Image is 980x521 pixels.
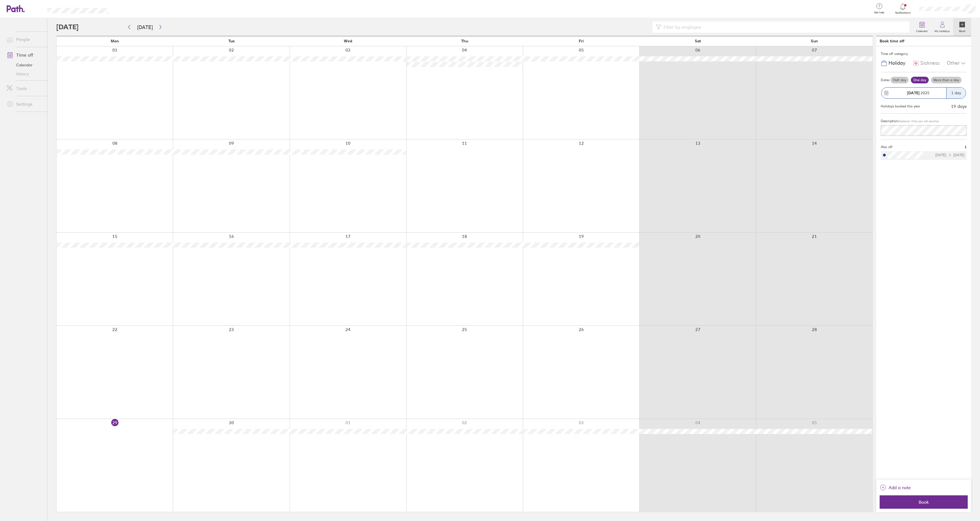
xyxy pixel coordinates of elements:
div: 19 days [951,104,967,109]
div: 1 day [946,88,966,98]
span: Add a note [889,483,911,492]
a: Settings [2,98,47,110]
span: 2025 [907,91,930,95]
a: Notifications [894,3,912,15]
label: Half day [891,77,909,83]
div: Holidays booked this year [881,104,920,108]
span: Get help [870,11,888,14]
span: 1 [965,145,967,149]
a: Calendar [913,18,931,36]
div: [DATE] [DATE] [935,153,964,157]
input: Filter by employee [661,22,906,32]
span: Also off [881,145,892,149]
span: Wed [344,39,352,43]
a: People [2,34,47,45]
span: Thu [461,39,468,43]
span: Tue [228,39,235,43]
div: Time off category [881,50,967,58]
span: Book [884,500,964,505]
span: Mon [111,39,119,43]
div: Other [947,58,967,69]
button: [DATE] 20251 day [881,85,967,102]
label: My holidays [931,28,953,33]
span: (Optional. Only you will see this) [898,119,939,123]
span: Sat [695,39,701,43]
span: Notifications [894,11,912,15]
label: Calendar [913,28,931,33]
strong: [DATE] [907,90,919,95]
span: Fri [579,39,584,43]
button: Add a note [880,483,911,492]
button: [DATE] [133,23,157,32]
span: Dates [881,78,889,82]
a: Book [953,18,971,36]
span: Holiday [889,60,905,66]
span: Sickness [920,60,940,66]
span: Description [881,119,898,123]
a: History [2,69,47,78]
a: Time off [2,49,47,61]
span: Sun [811,39,818,43]
label: One day [911,77,929,83]
label: Book [956,28,969,33]
div: Book time off [880,39,904,43]
a: My holidays [931,18,953,36]
button: Book [880,495,968,509]
a: Tools [2,83,47,94]
label: More than a day [931,77,962,83]
a: Calendar [2,61,47,69]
